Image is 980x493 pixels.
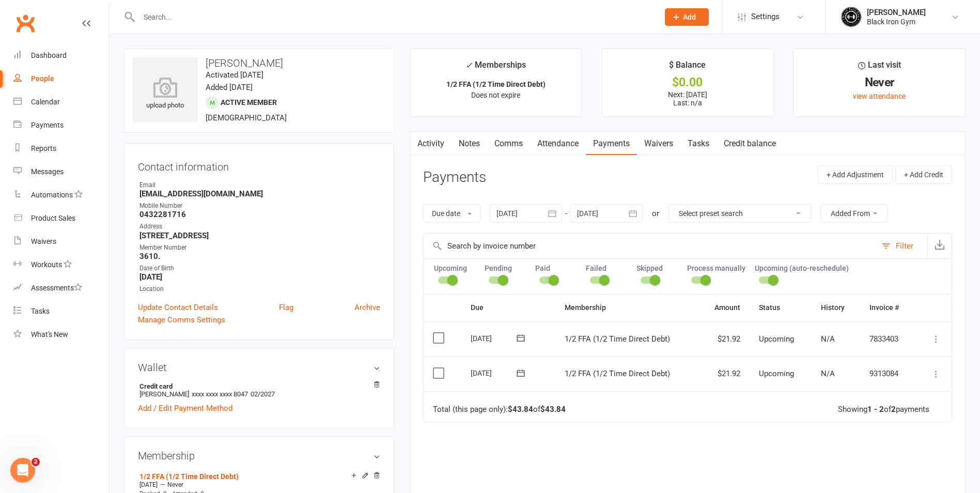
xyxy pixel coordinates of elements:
[138,314,225,326] a: Manage Comms Settings
[31,74,54,83] div: People
[139,264,380,273] div: Date of Birth
[12,10,38,36] a: Clubworx
[680,132,717,156] a: Tasks
[139,284,380,294] div: Location
[838,405,929,414] div: Showing of payments
[818,165,893,184] button: + Add Adjustment
[31,121,64,129] div: Payments
[423,170,486,186] h3: Payments
[853,92,906,100] a: view attendance
[137,481,380,489] div: —
[13,137,109,160] a: Reports
[31,167,64,176] div: Messages
[138,301,218,314] a: Update Contact Details
[487,132,530,156] a: Comms
[820,204,888,223] button: Added From
[423,204,480,223] button: Due date
[13,323,109,346] a: What's New
[10,458,35,483] iframe: Intercom live chat
[138,157,380,173] h3: Contact information
[433,405,566,414] div: Total (this page only): of
[13,114,109,137] a: Payments
[446,80,546,88] strong: 1/2 FFA (1/2 Time Direct Debt)
[508,405,533,414] strong: $43.84
[424,234,876,258] input: Search by invoice number
[860,295,915,321] th: Invoice #
[192,390,248,398] span: xxxx xxxx xxxx 8047
[139,201,380,211] div: Mobile Number
[139,222,380,232] div: Address
[139,231,380,240] strong: [STREET_ADDRESS]
[611,90,764,107] p: Next: [DATE] Last: n/a
[206,70,263,80] time: Activated [DATE]
[530,132,586,156] a: Attendance
[812,295,861,321] th: History
[803,77,956,88] div: Never
[13,300,109,323] a: Tasks
[31,98,60,106] div: Calendar
[555,295,698,321] th: Membership
[465,60,472,70] i: ✓
[139,189,380,198] strong: [EMAIL_ADDRESS][DOMAIN_NAME]
[867,405,884,414] strong: 1 - 2
[410,132,452,156] a: Activity
[138,362,380,373] h3: Wallet
[698,356,750,391] td: $21.92
[896,240,913,252] div: Filter
[13,183,109,207] a: Automations
[858,58,901,77] div: Last visit
[138,402,232,414] a: Add / Edit Payment Method
[565,369,670,378] span: 1/2 FFA (1/2 Time Direct Debt)
[434,264,475,272] label: Upcoming
[139,382,375,390] strong: Credit card
[31,214,75,222] div: Product Sales
[860,356,915,391] td: 9313084
[31,284,82,292] div: Assessments
[683,13,696,21] span: Add
[860,321,915,357] td: 7833403
[13,230,109,253] a: Waivers
[540,405,566,414] strong: $43.84
[251,390,275,398] span: 02/2027
[755,264,849,272] label: Upcoming (auto-reschedule)
[138,381,380,399] li: [PERSON_NAME]
[471,330,518,346] div: [DATE]
[279,301,293,314] a: Flag
[139,252,380,261] strong: 3610.
[841,7,862,27] img: thumb_image1623296242.png
[31,330,68,338] div: What's New
[136,10,651,24] input: Search...
[13,160,109,183] a: Messages
[139,272,380,282] strong: [DATE]
[637,132,680,156] a: Waivers
[206,113,287,122] span: [DEMOGRAPHIC_DATA]
[133,57,385,69] h3: [PERSON_NAME]
[750,295,812,321] th: Status
[206,83,253,92] time: Added [DATE]
[669,58,706,77] div: $ Balance
[485,264,526,272] label: Pending
[652,207,659,220] div: or
[32,458,40,466] span: 2
[139,210,380,219] strong: 0432281716
[13,207,109,230] a: Product Sales
[139,180,380,190] div: Email
[867,17,926,26] div: Black Iron Gym
[31,260,62,269] div: Workouts
[13,67,109,90] a: People
[471,91,520,99] span: Does not expire
[751,5,780,28] span: Settings
[13,253,109,276] a: Workouts
[565,334,670,344] span: 1/2 FFA (1/2 Time Direct Debt)
[167,481,183,488] span: Never
[139,481,158,488] span: [DATE]
[471,365,518,381] div: [DATE]
[133,77,197,111] div: upload photo
[465,58,526,78] div: Memberships
[717,132,783,156] a: Credit balance
[13,90,109,114] a: Calendar
[138,450,380,461] h3: Membership
[611,77,764,88] div: $0.00
[759,334,794,344] span: Upcoming
[139,472,239,481] a: 1/2 FFA (1/2 Time Direct Debt)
